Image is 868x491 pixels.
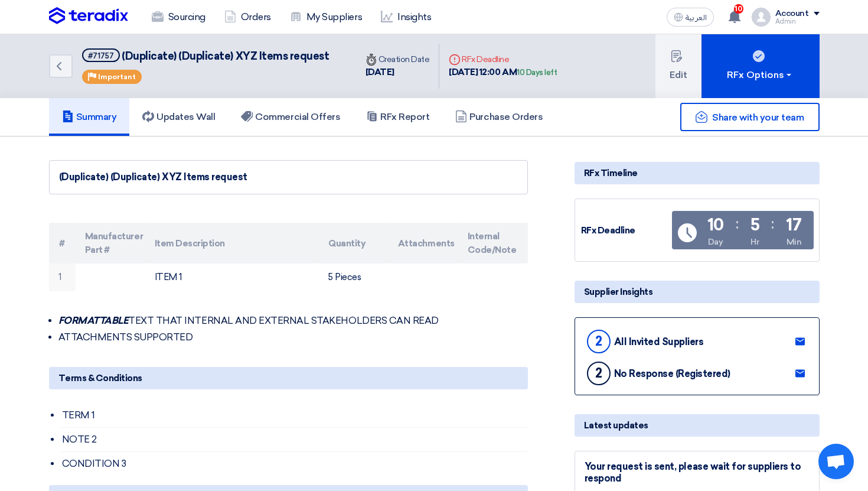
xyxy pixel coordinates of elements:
[98,73,136,81] span: Important
[787,236,802,248] div: Min
[319,223,389,264] th: Quantity
[587,330,611,353] div: 2
[145,264,319,291] td: ITEM 1
[82,48,329,63] h5: (Duplicate) (Duplicate) XYZ Items request
[145,223,319,264] th: Item Description
[59,170,518,184] div: (Duplicate) (Duplicate) XYZ Items request
[58,372,142,385] span: Terms & Conditions
[389,223,458,264] th: Attachments
[241,111,340,123] h5: Commercial Offers
[575,162,820,184] div: RFx Timeline
[614,368,730,379] div: No Response (Registered)
[58,315,528,327] li: TEXT THAT INTERNAL AND EXTERNAL STAKEHOLDERS CAN READ
[708,236,723,248] div: Day
[655,34,701,98] button: Edit
[215,4,280,30] a: Orders
[575,281,820,303] div: Supplier Insights
[585,461,810,483] div: Your request is sent, please wait for suppliers to respond
[775,18,820,25] div: Admin
[319,264,389,291] td: 5 Pieces
[712,112,804,123] span: Share with your team
[61,428,528,452] li: NOTE 2
[280,4,371,30] a: My Suppliers
[129,98,228,136] a: Updates Wall
[752,8,771,27] img: profile_test.png
[818,444,854,479] div: Open chat
[575,414,820,437] div: Latest updates
[366,111,429,123] h5: RFx Report
[734,4,743,14] span: 10
[142,111,215,123] h5: Updates Wall
[707,217,724,233] div: 10
[122,50,329,63] span: (Duplicate) (Duplicate) XYZ Items request
[736,213,739,235] div: :
[727,68,794,82] div: RFx Options
[587,362,611,385] div: 2
[49,98,130,136] a: Summary
[786,217,801,233] div: 17
[366,53,430,66] div: Creation Date
[701,34,820,98] button: RFx Options
[771,213,774,235] div: :
[353,98,442,136] a: RFx Report
[62,111,117,123] h5: Summary
[228,98,353,136] a: Commercial Offers
[750,217,760,233] div: 5
[58,315,129,326] strong: FORMATTABLE
[58,331,528,343] li: ATTACHMENTS SUPPORTED
[449,53,557,66] div: RFx Deadline
[371,4,440,30] a: Insights
[61,452,528,476] li: CONDITION 3
[458,223,528,264] th: Internal Code/Note
[142,4,215,30] a: Sourcing
[775,9,809,19] div: Account
[366,66,430,79] div: [DATE]
[88,52,114,60] div: #71757
[49,223,76,264] th: #
[517,67,557,79] div: 10 Days left
[750,236,759,248] div: Hr
[581,224,670,238] div: RFx Deadline
[449,66,557,79] div: [DATE] 12:00 AM
[49,264,76,291] td: 1
[455,111,543,123] h5: Purchase Orders
[614,336,704,347] div: All Invited Suppliers
[667,8,714,27] button: العربية
[686,14,707,22] span: العربية
[442,98,556,136] a: Purchase Orders
[76,223,145,264] th: Manufacturer Part #
[49,7,128,25] img: Teradix logo
[61,404,528,428] li: TERM 1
